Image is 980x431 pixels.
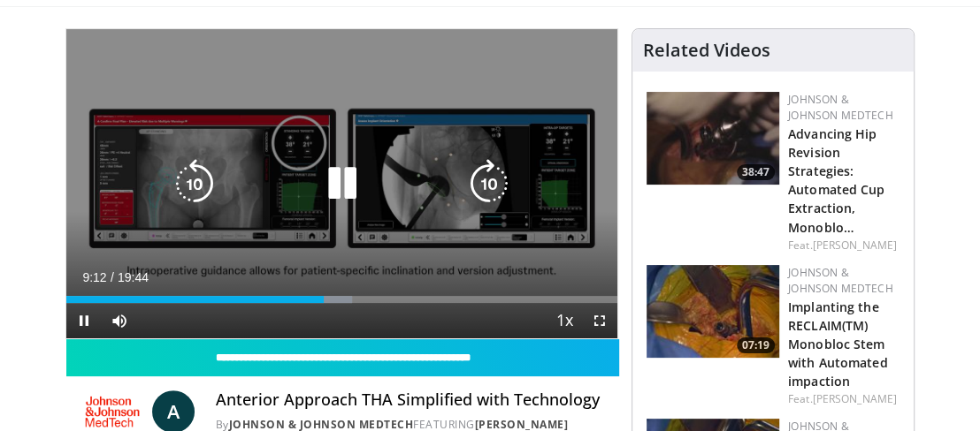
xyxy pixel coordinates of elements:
video-js: Video Player [66,29,617,338]
a: 07:19 [647,265,779,358]
h4: Related Videos [643,40,770,61]
button: Pause [66,303,102,338]
a: 38:47 [647,92,779,185]
a: [PERSON_NAME] [812,391,896,406]
h4: Anterior Approach THA Simplified with Technology [216,390,604,410]
div: Feat. [788,238,900,253]
span: / [111,270,114,284]
span: 38:47 [737,164,775,180]
a: Johnson & Johnson MedTech [788,92,893,123]
img: 9f1a5b5d-2ba5-4c40-8e0c-30b4b8951080.150x105_q85_crop-smart_upscale.jpg [647,92,779,185]
button: Fullscreen [582,303,617,338]
a: Johnson & Johnson MedTech [788,265,893,296]
span: 19:44 [118,270,149,284]
div: Feat. [788,391,900,407]
button: Mute [102,303,137,338]
span: 07:19 [737,337,775,353]
div: Progress Bar [66,296,617,303]
a: Advancing Hip Revision Strategies: Automated Cup Extraction, Monoblo… [788,125,884,236]
span: 9:12 [82,270,106,284]
img: ffc33e66-92ed-4f11-95c4-0a160745ec3c.150x105_q85_crop-smart_upscale.jpg [647,265,779,358]
a: Implanting the RECLAIM(TM) Monobloc Stem with Automated impaction [788,299,887,389]
a: [PERSON_NAME] [812,238,896,253]
button: Playback Rate [547,303,582,338]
